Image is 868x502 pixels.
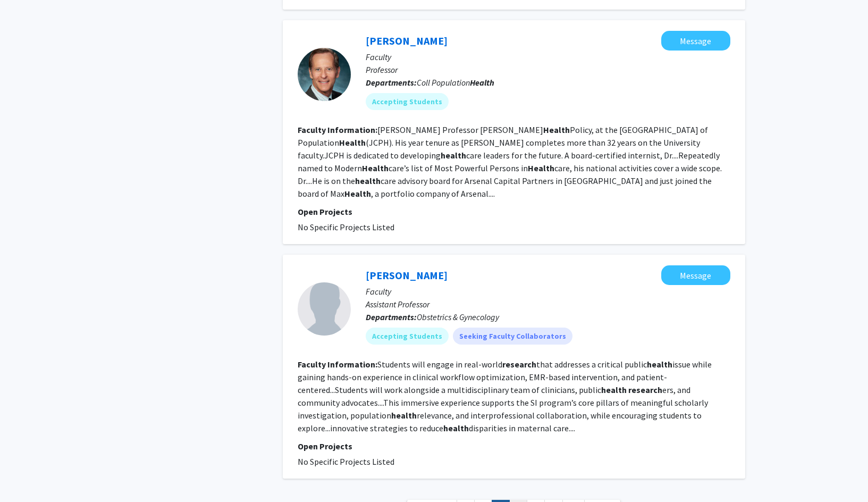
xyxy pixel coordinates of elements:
fg-read-more: [PERSON_NAME] Professor [PERSON_NAME] Policy, at the [GEOGRAPHIC_DATA] of Population (JCPH). His ... [298,124,722,199]
mat-chip: Accepting Students [366,93,449,110]
span: No Specific Projects Listed [298,456,394,467]
b: Health [470,77,494,88]
a: [PERSON_NAME] [366,34,448,47]
span: Coll Population [417,77,494,88]
b: health [647,359,672,370]
b: Faculty Information: [298,124,377,135]
b: research [502,359,536,370]
b: Faculty Information: [298,359,377,370]
p: Open Projects [298,205,730,218]
b: Departments: [366,77,417,88]
span: Obstetrics & Gynecology [417,312,499,322]
b: health [391,410,417,421]
b: Departments: [366,312,417,322]
b: health [601,384,627,395]
b: Health [543,124,570,135]
mat-chip: Accepting Students [366,328,449,345]
p: Assistant Professor [366,298,730,311]
fg-read-more: Students will engage in real-world that addresses a critical public issue while gaining hands-on ... [298,359,712,433]
p: Open Projects [298,440,730,453]
button: Message Fan Lee [661,265,730,285]
b: health [355,175,381,186]
span: No Specific Projects Listed [298,222,394,232]
mat-chip: Seeking Faculty Collaborators [453,328,572,345]
p: Faculty [366,51,730,63]
b: health [443,423,469,433]
b: Health [339,137,366,148]
a: [PERSON_NAME] [366,269,448,282]
p: Faculty [366,285,730,298]
b: research [628,384,662,395]
b: Health [362,163,389,173]
b: Health [528,163,554,173]
b: health [441,150,466,161]
iframe: Chat [8,454,45,494]
p: Professor [366,63,730,76]
b: Health [344,188,371,199]
button: Message David Nash [661,31,730,51]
